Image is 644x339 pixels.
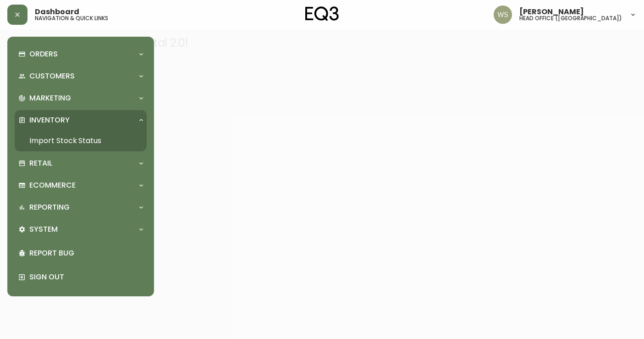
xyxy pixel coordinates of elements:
div: Ecommerce [15,175,147,195]
div: System [15,219,147,239]
p: Orders [29,49,58,59]
a: Import Stock Status [15,130,147,151]
img: logo [305,6,339,21]
div: Inventory [15,110,147,130]
div: Sign Out [15,265,147,289]
img: d421e764c7328a6a184e62c810975493 [494,6,512,24]
p: Ecommerce [29,180,76,190]
div: Customers [15,66,147,86]
p: Report Bug [29,248,143,258]
p: System [29,224,58,234]
h5: head office ([GEOGRAPHIC_DATA]) [519,16,622,21]
div: Retail [15,153,147,173]
div: Report Bug [15,241,147,265]
p: Sign Out [29,272,143,282]
p: Marketing [29,93,71,103]
p: Inventory [29,115,70,125]
div: Orders [15,44,147,64]
p: Retail [29,158,52,168]
span: Dashboard [35,8,79,16]
p: Customers [29,71,75,81]
div: Marketing [15,88,147,108]
p: Reporting [29,202,70,212]
h5: navigation & quick links [35,16,108,21]
div: Reporting [15,197,147,217]
span: [PERSON_NAME] [519,8,584,16]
